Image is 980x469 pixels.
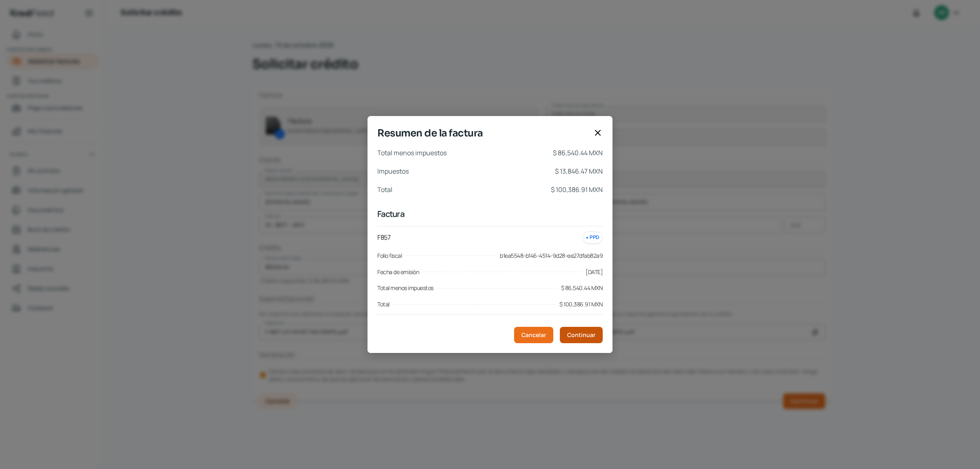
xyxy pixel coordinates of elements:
span: [DATE] [586,267,603,277]
p: Impuestos [377,165,409,177]
div: PPD [583,231,603,244]
p: Total [377,184,392,196]
span: Total menos impuestos [377,283,434,293]
span: $ 86,540.44 MXN [561,283,603,293]
span: Total [377,299,390,309]
span: Cancelar [521,332,546,338]
button: Continuar [560,327,603,343]
p: $ 100,386.91 MXN [551,184,603,196]
span: Resumen de la factura [377,126,590,141]
p: Total menos impuestos [377,147,447,159]
span: Folio fiscal [377,251,402,261]
p: $ 13,846.47 MXN [555,165,603,177]
span: $ 100,386.91 MXN [559,299,603,309]
p: Factura [377,208,603,219]
p: F857 [377,232,390,243]
button: Cancelar [514,327,553,343]
span: Continuar [567,332,595,338]
p: $ 86,540.44 MXN [553,147,603,159]
span: b1ea5548-b146-4514-9d28-ee27dfab82a9 [500,251,603,261]
span: Fecha de emisión [377,267,419,277]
